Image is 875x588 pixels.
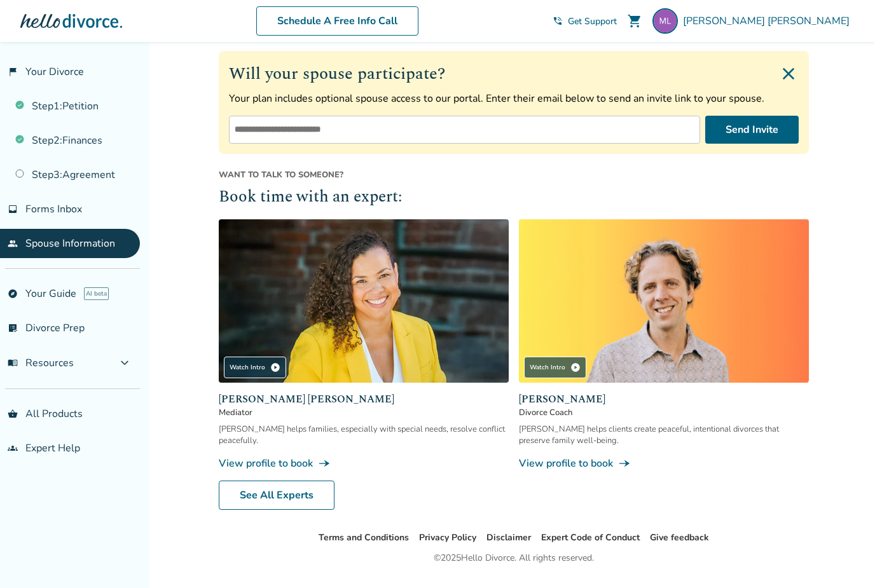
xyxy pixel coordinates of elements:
[650,530,709,545] li: Give feedback
[519,423,809,446] div: [PERSON_NAME] helps clients create peaceful, intentional divorces that preserve family well-being.
[84,287,109,300] span: AI beta
[219,407,509,418] span: Mediator
[219,481,334,510] a: See All Experts
[683,14,855,28] span: [PERSON_NAME] [PERSON_NAME]
[219,392,509,407] span: [PERSON_NAME] [PERSON_NAME]
[8,289,18,299] span: explore
[229,61,799,86] h2: Will your spouse participate?
[8,67,18,77] span: flag_2
[519,219,809,383] img: James Traub
[519,407,809,418] span: Divorce Coach
[319,531,409,544] a: Terms and Conditions
[486,530,531,545] li: Disclaimer
[270,362,280,373] span: play_circle
[568,15,617,27] span: Get Support
[8,356,74,370] span: Resources
[8,358,18,368] span: menu_book
[627,13,642,29] span: shopping_cart
[8,443,18,453] span: groups
[224,357,286,378] div: Watch Intro
[541,531,640,544] a: Expert Code of Conduct
[318,457,331,470] span: line_end_arrow_notch
[811,527,875,588] iframe: Chat Widget
[8,204,18,214] span: inbox
[117,355,132,371] span: expand_more
[219,186,809,210] h2: Book time with an expert:
[652,8,678,34] img: mpjlewis@gmail.com
[8,323,18,333] span: list_alt_check
[229,92,799,106] p: Your plan includes optional spouse access to our portal. Enter their email below to send an invit...
[519,456,809,470] a: View profile to bookline_end_arrow_notch
[705,116,799,144] button: Send Invite
[553,15,617,27] a: phone_in_talkGet Support
[219,169,809,181] span: Want to talk to someone?
[219,456,509,470] a: View profile to bookline_end_arrow_notch
[419,531,476,544] a: Privacy Policy
[219,219,509,383] img: Claudia Brown Coulter
[219,423,509,446] div: [PERSON_NAME] helps families, especially with special needs, resolve conflict peacefully.
[519,392,809,407] span: [PERSON_NAME]
[434,550,594,566] div: © 2025 Hello Divorce. All rights reserved.
[778,64,799,84] img: Close invite form
[553,16,563,26] span: phone_in_talk
[570,362,581,373] span: play_circle
[256,6,418,36] a: Schedule A Free Info Call
[524,357,586,378] div: Watch Intro
[618,457,631,470] span: line_end_arrow_notch
[25,202,82,216] span: Forms Inbox
[8,409,18,419] span: shopping_basket
[8,238,18,249] span: people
